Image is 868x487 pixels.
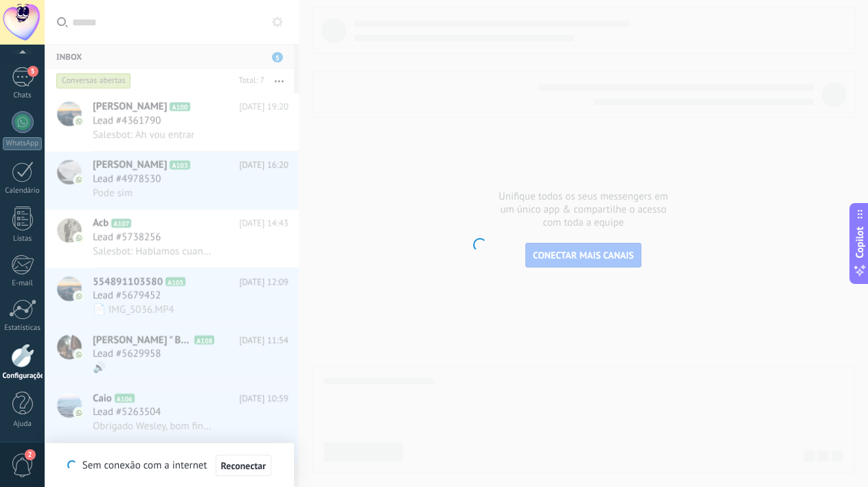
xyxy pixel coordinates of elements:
div: Sem conexão com a internet [67,454,271,477]
span: Copilot [853,227,867,259]
span: Reconectar [221,461,266,471]
div: Configurações [3,372,43,381]
div: Estatísticas [3,324,43,333]
span: 5 [27,66,38,77]
div: E-mail [3,279,43,288]
div: Chats [3,91,43,100]
button: Reconectar [216,455,272,477]
div: Calendário [3,187,43,195]
div: WhatsApp [3,137,42,150]
div: Ajuda [3,420,43,429]
div: Listas [3,235,43,243]
span: 2 [25,449,36,460]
